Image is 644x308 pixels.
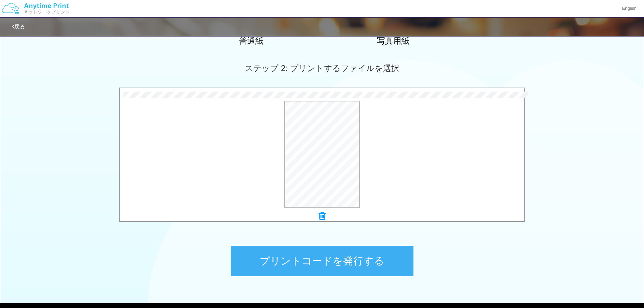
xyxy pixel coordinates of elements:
h2: 写真用紙 [334,37,452,45]
span: ステップ 2: プリントするファイルを選択 [245,64,399,73]
button: プリントコードを発行する [231,246,413,276]
a: 戻る [12,24,25,29]
h2: 普通紙 [192,37,310,45]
